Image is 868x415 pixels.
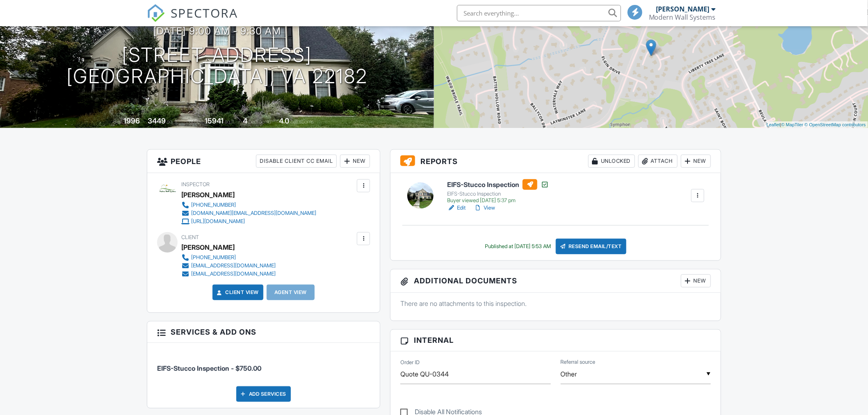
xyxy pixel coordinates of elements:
div: [PERSON_NAME] [181,189,235,201]
div: 4.0 [279,116,290,125]
div: 3449 [148,116,166,125]
span: Lot Size [187,119,204,125]
div: Modern Wall Systems [649,13,716,21]
span: SPECTORA [171,4,238,21]
div: [URL][DOMAIN_NAME] [191,218,245,225]
span: sq. ft. [167,119,179,125]
h1: [STREET_ADDRESS] [GEOGRAPHIC_DATA], VA 22182 [66,44,368,88]
span: Built [114,119,123,125]
a: [PHONE_NUMBER] [181,253,276,262]
div: 15941 [205,116,224,125]
h6: EIFS-Stucco Inspection [447,179,549,190]
span: bedrooms [249,119,272,125]
a: View [474,204,495,212]
div: Add Services [236,386,291,402]
h3: Internal [391,330,721,351]
span: EIFS-Stucco Inspection - $750.00 [157,364,261,372]
div: Attach [638,155,678,168]
div: New [340,155,370,168]
h3: Reports [391,150,721,173]
label: Referral source [561,358,596,366]
div: Resend Email/Text [556,239,626,254]
a: [EMAIL_ADDRESS][DOMAIN_NAME] [181,262,276,270]
a: © OpenStreetMap contributors [805,122,866,127]
div: [EMAIL_ADDRESS][DOMAIN_NAME] [191,262,276,269]
div: Unlocked [588,155,635,168]
a: Edit [447,204,466,212]
div: [PERSON_NAME] [656,5,710,13]
a: [PHONE_NUMBER] [181,201,316,209]
img: The Best Home Inspection Software - Spectora [147,4,165,22]
label: Order ID [400,359,420,366]
h3: People [147,150,380,173]
div: [PHONE_NUMBER] [191,202,236,208]
h3: Additional Documents [391,269,721,293]
a: [DOMAIN_NAME][EMAIL_ADDRESS][DOMAIN_NAME] [181,209,316,217]
a: [EMAIL_ADDRESS][DOMAIN_NAME] [181,270,276,278]
div: Published at [DATE] 5:53 AM [485,243,551,250]
span: bathrooms [291,119,314,125]
div: EIFS-Stucco Inspection [447,191,549,197]
input: Search everything... [457,5,621,21]
a: SPECTORA [147,11,238,28]
h3: Services & Add ons [147,322,380,343]
div: Buyer viewed [DATE] 5:37 pm [447,197,549,204]
span: sq.ft. [225,119,235,125]
a: Leaflet [767,122,780,127]
li: Service: EIFS-Stucco Inspection [157,349,370,379]
div: [PHONE_NUMBER] [191,254,236,261]
div: [PERSON_NAME] [181,241,235,253]
div: [DOMAIN_NAME][EMAIL_ADDRESS][DOMAIN_NAME] [191,210,316,217]
a: © MapTiler [781,122,804,127]
a: EIFS-Stucco Inspection EIFS-Stucco Inspection Buyer viewed [DATE] 5:37 pm [447,179,549,204]
div: New [681,155,711,168]
a: [URL][DOMAIN_NAME] [181,217,316,226]
div: | [765,121,868,128]
div: 4 [243,116,248,125]
h3: [DATE] 9:00 am - 9:30 am [153,25,281,36]
a: Client View [215,288,259,296]
div: New [681,274,711,287]
p: There are no attachments to this inspection. [400,299,711,308]
div: Disable Client CC Email [256,155,337,168]
span: Inspector [181,181,210,187]
div: [EMAIL_ADDRESS][DOMAIN_NAME] [191,271,276,277]
div: 1996 [124,116,140,125]
span: Client [181,234,199,240]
